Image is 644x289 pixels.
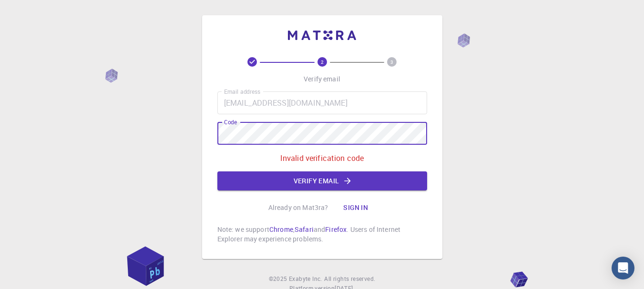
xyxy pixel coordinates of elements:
a: Chrome [269,225,293,234]
span: All rights reserved. [324,274,375,284]
span: Exabyte Inc. [289,275,322,282]
text: 3 [390,59,393,65]
text: 2 [321,59,324,65]
p: Already on Mat3ra? [268,203,328,212]
button: Sign in [336,198,376,217]
a: Safari [295,225,314,234]
div: Open Intercom Messenger [612,257,634,279]
p: Note: we support , and . Users of Internet Explorer may experience problems. [217,225,427,244]
label: Code [224,118,237,126]
p: Invalid verification code [280,152,364,164]
button: Verify email [217,171,427,190]
label: Email address [224,88,260,96]
a: Exabyte Inc. [289,274,322,284]
p: Verify email [304,74,340,84]
a: Firefox [325,225,347,234]
span: © 2025 [269,274,289,284]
